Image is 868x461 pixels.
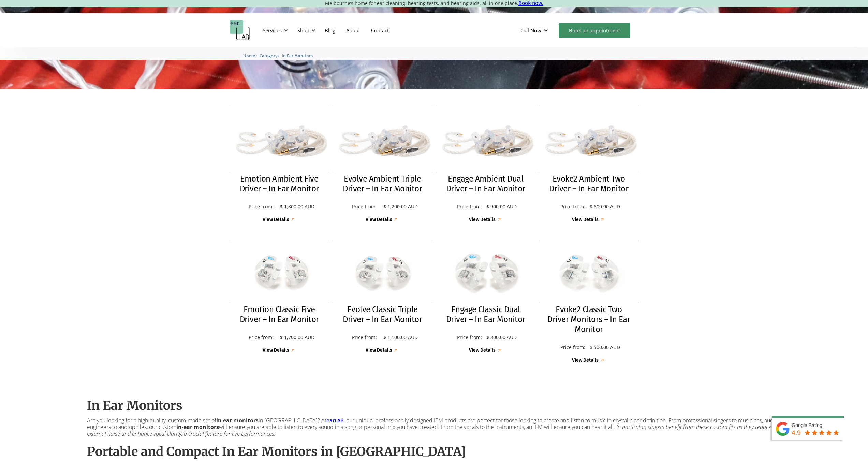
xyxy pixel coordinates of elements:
strong: in-ear monitors [176,423,219,431]
div: View Details [263,348,289,354]
span: Home [243,53,255,58]
p: $ 800.00 AUD [486,335,517,341]
h2: Emotion Classic Five Driver – In Ear Monitor [236,305,323,325]
span: In Ear Monitors [282,53,313,58]
a: Emotion Classic Five Driver – In Ear MonitorEmotion Classic Five Driver – In Ear MonitorPrice fro... [230,241,329,354]
img: Evolve Classic Triple Driver – In Ear Monitor [333,241,432,303]
div: View Details [469,217,496,223]
a: In Ear Monitors [282,52,313,59]
p: Price from: [347,335,382,341]
div: Shop [293,20,318,41]
a: Engage Classic Dual Driver – In Ear MonitorEngage Classic Dual Driver – In Ear MonitorPrice from:... [436,241,536,354]
div: View Details [572,358,599,363]
div: Call Now [520,27,541,34]
img: Evoke2 Ambient Two Driver – In Ear Monitor [539,106,639,172]
div: Call Now [515,20,555,41]
a: Emotion Ambient Five Driver – In Ear MonitorEmotion Ambient Five Driver – In Ear MonitorPrice fro... [230,106,329,223]
img: Emotion Ambient Five Driver – In Ear Monitor [230,106,329,172]
a: Book an appointment [559,23,630,38]
h2: Evolve Ambient Triple Driver – In Ear Monitor [339,174,426,194]
img: Engage Classic Dual Driver – In Ear Monitor [431,237,541,306]
strong: In Ear Monitors [87,398,182,413]
p: $ 1,100.00 AUD [383,335,418,341]
a: Evoke2 Classic Two Driver Monitors – In Ear MonitorEvoke2 Classic Two Driver Monitors – In Ear Mo... [539,241,639,364]
div: Services [259,20,290,41]
a: Contact [366,20,394,40]
a: Category [260,52,277,59]
p: Price from: [244,335,278,341]
p: Price from: [454,204,485,210]
h2: Evoke2 Classic Two Driver Monitors – In Ear Monitor [546,305,632,334]
img: Engage Ambient Dual Driver – In Ear Monitor [436,106,536,172]
div: View Details [366,217,392,223]
div: View Details [366,348,392,354]
li: 〉 [243,52,260,59]
p: $ 900.00 AUD [486,204,517,210]
a: About [341,20,366,40]
p: Price from: [347,204,382,210]
a: Blog [319,20,341,40]
h2: Evolve Classic Triple Driver – In Ear Monitor [339,305,426,325]
p: $ 1,700.00 AUD [280,335,314,341]
p: $ 600.00 AUD [590,204,620,210]
h2: Engage Classic Dual Driver – In Ear Monitor [443,305,529,325]
p: Price from: [454,335,485,341]
img: Emotion Classic Five Driver – In Ear Monitor [230,241,329,303]
div: View Details [469,348,496,354]
a: earLAB [326,417,344,424]
a: Evoke2 Ambient Two Driver – In Ear MonitorEvoke2 Ambient Two Driver – In Ear MonitorPrice from:$ ... [539,106,639,223]
img: Evolve Ambient Triple Driver – In Ear Monitor [333,106,432,172]
li: 〉 [260,52,282,59]
a: Home [243,52,255,59]
img: Evoke2 Classic Two Driver Monitors – In Ear Monitor [539,241,639,303]
div: View Details [263,217,289,223]
p: Price from: [558,204,588,210]
em: . In particular, singers benefit from these custom fits as they reduce external noise and enhance... [87,423,771,437]
p: Price from: [558,345,588,350]
a: Engage Ambient Dual Driver – In Ear MonitorEngage Ambient Dual Driver – In Ear MonitorPrice from:... [436,106,536,223]
h2: Evoke2 Ambient Two Driver – In Ear Monitor [546,174,632,194]
div: Shop [297,27,309,34]
h2: Emotion Ambient Five Driver – In Ear Monitor [236,174,323,194]
p: Are you looking for a high-quality, custom-made set of in [GEOGRAPHIC_DATA]? At , our unique, pro... [87,417,781,437]
h2: Engage Ambient Dual Driver – In Ear Monitor [443,174,529,194]
a: Evolve Ambient Triple Driver – In Ear MonitorEvolve Ambient Triple Driver – In Ear MonitorPrice f... [333,106,432,223]
p: $ 500.00 AUD [590,345,620,350]
strong: in ear monitors [216,417,259,424]
a: home [230,20,250,41]
p: Price from: [244,204,278,210]
p: $ 1,200.00 AUD [383,204,418,210]
p: $ 1,800.00 AUD [280,204,314,210]
strong: Portable and Compact In Ear Monitors in [GEOGRAPHIC_DATA] [87,444,466,459]
div: View Details [572,217,599,223]
a: Evolve Classic Triple Driver – In Ear MonitorEvolve Classic Triple Driver – In Ear MonitorPrice f... [333,241,432,354]
span: Category [260,53,277,58]
div: Services [263,27,282,34]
